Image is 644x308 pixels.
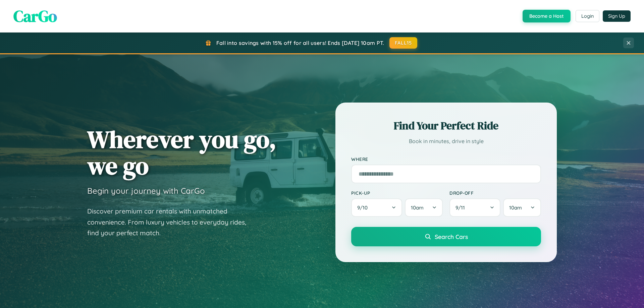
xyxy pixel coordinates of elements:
[87,206,255,239] p: Discover premium car rentals with unmatched convenience. From luxury vehicles to everyday rides, ...
[405,198,443,217] button: 10am
[449,190,541,196] label: Drop-off
[603,10,631,22] button: Sign Up
[216,40,384,46] span: Fall into savings with 15% off for all users! Ends [DATE] 10am PT.
[411,204,424,211] span: 10am
[351,190,443,196] label: Pick-up
[13,5,57,27] span: CarGo
[503,198,541,217] button: 10am
[455,204,468,211] span: 9 / 11
[351,227,541,246] button: Search Cars
[523,10,571,22] button: Become a Host
[351,118,541,133] h2: Find Your Perfect Ride
[351,136,541,146] p: Book in minutes, drive in style
[351,198,402,217] button: 9/10
[435,233,468,240] span: Search Cars
[576,10,599,22] button: Login
[351,156,541,162] label: Where
[389,37,418,49] button: FALL15
[87,126,276,179] h1: Wherever you go, we go
[449,198,500,217] button: 9/11
[87,186,205,196] h3: Begin your journey with CarGo
[509,204,522,211] span: 10am
[357,204,371,211] span: 9 / 10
